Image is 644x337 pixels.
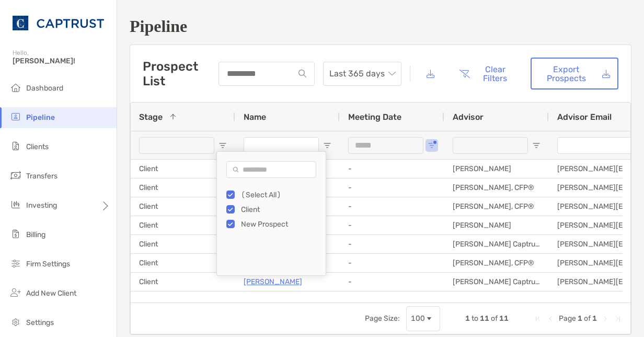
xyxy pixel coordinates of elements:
div: [PERSON_NAME] [444,160,549,178]
span: Last 365 days [329,62,395,85]
div: Client [131,178,235,197]
span: 1 [592,314,597,323]
div: [PERSON_NAME], CFP® [444,197,549,216]
span: Clients [26,142,49,151]
img: settings icon [9,316,22,328]
div: Last Page [614,314,622,323]
a: [PERSON_NAME] [244,275,302,288]
img: transfers icon [9,169,22,182]
div: Client [131,254,235,272]
img: investing icon [9,198,22,211]
div: Client [241,205,319,214]
div: [PERSON_NAME], CFP® [444,291,549,310]
div: New Prospect [241,220,319,229]
div: Column Filter [216,151,326,276]
div: Client [131,216,235,234]
span: 1 [465,314,470,323]
div: Previous Page [546,314,555,323]
div: - [340,197,444,216]
input: Date Filter Input [348,137,423,154]
span: Billing [26,230,45,239]
span: of [584,314,591,323]
span: Investing [26,201,57,210]
div: Next Page [601,314,609,323]
div: [PERSON_NAME] Captrust [444,235,549,253]
div: Client [131,273,235,291]
div: [PERSON_NAME] Captrust [444,273,549,291]
button: Clear Filters [452,58,522,89]
img: clients icon [9,140,22,152]
div: Page Size: [365,314,400,323]
span: Name [244,112,266,122]
div: - [340,216,444,234]
span: 11 [499,314,509,323]
div: First Page [534,314,542,323]
button: Open Filter Menu [428,141,436,150]
input: Search filter values [226,161,316,178]
input: Name Filter Input [244,137,319,154]
img: firm-settings icon [9,257,22,269]
div: 100 [411,314,425,323]
span: Add New Client [26,289,76,298]
div: (Select All) [241,190,319,199]
span: Stage [139,112,163,122]
button: Open Filter Menu [532,141,540,150]
div: - [340,235,444,253]
span: Advisor [453,112,484,122]
button: Open Filter Menu [218,141,227,150]
h3: Prospect List [143,59,218,88]
div: - [340,178,444,197]
div: - [340,273,444,291]
div: Filter List [217,187,326,231]
div: Client [131,291,235,310]
img: input icon [298,70,306,77]
span: [PERSON_NAME]! [13,57,110,65]
div: Page Size [406,306,440,331]
span: Pipeline [26,113,55,122]
span: to [471,314,478,323]
span: Dashboard [26,84,63,93]
span: Meeting Date [348,112,401,122]
div: Client [131,235,235,253]
div: - [340,254,444,272]
span: 1 [578,314,582,323]
img: pipeline icon [9,110,22,123]
div: - [340,160,444,178]
img: add_new_client icon [9,286,22,299]
div: Client [131,160,235,178]
span: Settings [26,318,54,327]
div: [PERSON_NAME], CFP® [444,254,549,272]
img: billing icon [9,228,22,240]
div: [PERSON_NAME] [444,216,549,234]
a: Export Prospects [531,58,618,89]
span: of [491,314,498,323]
span: Page [559,314,576,323]
img: CAPTRUST Logo [13,4,104,42]
span: Firm Settings [26,260,70,268]
div: Client [131,197,235,216]
button: Open Filter Menu [323,141,331,150]
span: Transfers [26,172,57,181]
div: [PERSON_NAME], CFP® [444,178,549,197]
span: 11 [480,314,489,323]
a: Test Last test [244,294,289,307]
h1: Pipeline [130,17,631,36]
img: dashboard icon [9,81,22,94]
div: - [340,291,444,310]
span: Advisor Email [557,112,612,122]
